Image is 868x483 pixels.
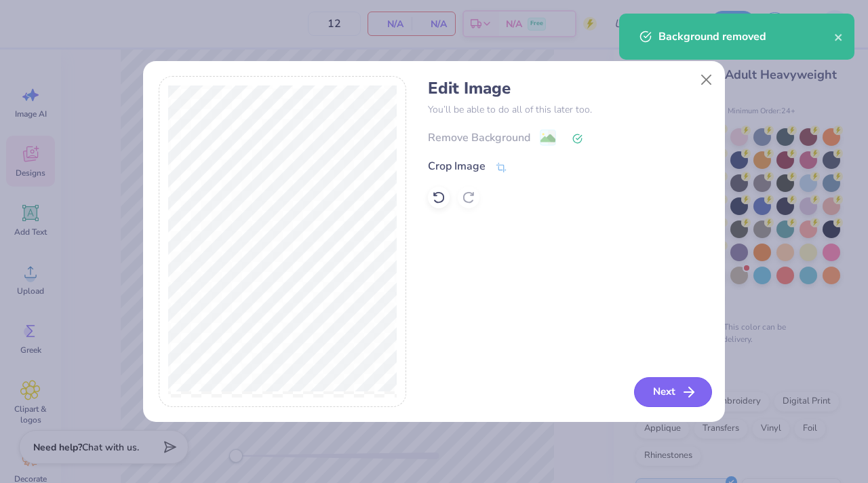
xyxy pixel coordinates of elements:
[694,66,719,92] button: Close
[428,158,486,174] div: Crop Image
[634,377,712,407] button: Next
[658,28,834,45] div: Background removed
[428,79,709,98] h4: Edit Image
[428,102,709,117] p: You’ll be able to do all of this later too.
[834,28,844,45] button: close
